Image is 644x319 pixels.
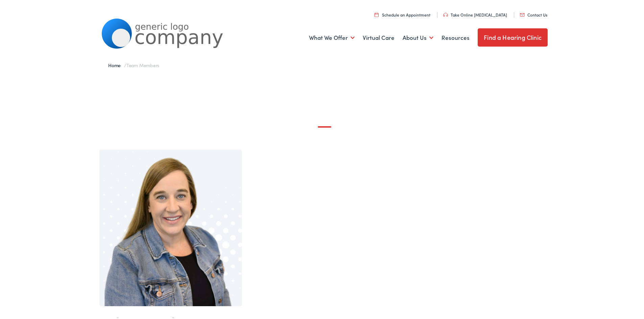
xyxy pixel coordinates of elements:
[309,24,355,49] a: What We Offer
[478,27,548,45] a: Find a Hearing Clinic
[520,10,547,16] a: Contact Us
[375,10,430,16] a: Schedule an Appointment
[108,60,159,67] span: /
[442,24,470,49] a: Resources
[375,11,379,16] img: utility icon
[108,60,124,67] a: Home
[443,11,448,16] img: utility icon
[520,12,525,15] img: utility icon
[443,10,507,16] a: Take Online [MEDICAL_DATA]
[363,24,395,49] a: Virtual Care
[126,60,159,67] span: Team Members
[403,24,433,49] a: About Us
